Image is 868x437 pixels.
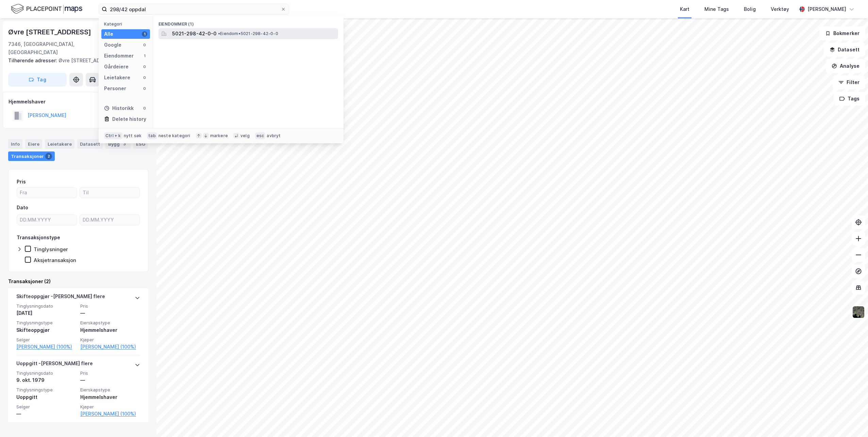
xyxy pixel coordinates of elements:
[80,326,140,334] div: Hjemmelshaver
[112,115,146,123] div: Delete history
[8,139,22,149] div: Info
[147,132,157,139] div: tab
[267,133,281,139] div: avbryt
[104,41,121,49] div: Google
[172,30,217,38] span: 5021-298-42-0-0
[16,376,76,384] div: 9. okt. 1979
[121,141,128,147] div: 3
[16,343,76,351] a: [PERSON_NAME] (100%)
[80,320,140,326] span: Eierskapstype
[80,387,140,393] span: Eierskapstype
[240,133,250,139] div: velg
[80,404,140,410] span: Kjøper
[255,132,266,139] div: esc
[771,5,789,13] div: Verktøy
[8,27,93,37] div: Øvre [STREET_ADDRESS]
[104,63,129,71] div: Gårdeiere
[744,5,756,13] div: Bolig
[824,43,865,56] button: Datasett
[133,139,148,149] div: ESG
[9,98,148,106] div: Hjemmelshaver
[218,31,220,36] span: •
[834,404,868,437] iframe: Chat Widget
[34,246,68,253] div: Tinglysninger
[142,31,147,37] div: 1
[34,257,76,263] div: Aksjetransaksjon
[16,387,76,393] span: Tinglysningstype
[142,86,147,91] div: 0
[8,56,143,65] div: Øvre [STREET_ADDRESS]
[107,4,281,14] input: Søk på adresse, matrikkel, gårdeiere, leietakere eller personer
[77,139,103,149] div: Datasett
[104,132,122,139] div: Ctrl + k
[826,59,865,73] button: Analyse
[80,188,139,198] input: Til
[80,370,140,376] span: Pris
[8,151,55,161] div: Transaksjoner
[17,178,26,186] div: Pris
[833,76,865,89] button: Filter
[8,73,67,86] button: Tag
[45,139,74,149] div: Leietakere
[16,303,76,309] span: Tinglysningsdato
[104,84,126,93] div: Personer
[11,3,82,15] img: logo.f888ab2527a4732fd821a326f86c7f29.svg
[142,75,147,80] div: 0
[142,53,147,59] div: 1
[16,326,76,334] div: Skifteoppgjør
[704,5,729,13] div: Mine Tags
[16,359,93,370] div: Uoppgitt - [PERSON_NAME] flere
[80,343,140,351] a: [PERSON_NAME] (100%)
[105,139,131,149] div: Bygg
[45,153,52,160] div: 2
[210,133,228,139] div: markere
[17,215,77,225] input: DD.MM.YYYY
[807,5,846,13] div: [PERSON_NAME]
[25,139,42,149] div: Eiere
[80,393,140,401] div: Hjemmelshaver
[80,309,140,317] div: —
[104,21,150,27] div: Kategori
[16,410,76,418] div: —
[16,370,76,376] span: Tinglysningsdato
[218,31,278,36] span: Eiendom • 5021-298-42-0-0
[16,337,76,343] span: Selger
[124,133,142,139] div: nytt søk
[17,204,28,212] div: Dato
[17,188,77,198] input: Fra
[16,292,105,303] div: Skifteoppgjør - [PERSON_NAME] flere
[852,306,865,319] img: 9k=
[16,404,76,410] span: Selger
[8,58,59,63] span: Tilhørende adresser:
[104,104,134,112] div: Historikk
[80,337,140,343] span: Kjøper
[8,40,117,56] div: 7346, [GEOGRAPHIC_DATA], [GEOGRAPHIC_DATA]
[80,376,140,384] div: —
[16,320,76,326] span: Tinglysningstype
[80,410,140,418] a: [PERSON_NAME] (100%)
[142,106,147,111] div: 0
[17,233,60,242] div: Transaksjonstype
[819,27,865,40] button: Bokmerker
[142,42,147,48] div: 0
[153,16,344,28] div: Eiendommer (1)
[142,64,147,69] div: 0
[8,277,148,286] div: Transaksjoner (2)
[16,309,76,317] div: [DATE]
[80,303,140,309] span: Pris
[104,74,130,82] div: Leietakere
[104,52,134,60] div: Eiendommer
[80,215,139,225] input: DD.MM.YYYY
[158,133,190,139] div: neste kategori
[104,30,113,38] div: Alle
[680,5,689,13] div: Kart
[16,393,76,401] div: Uoppgitt
[834,92,865,106] button: Tags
